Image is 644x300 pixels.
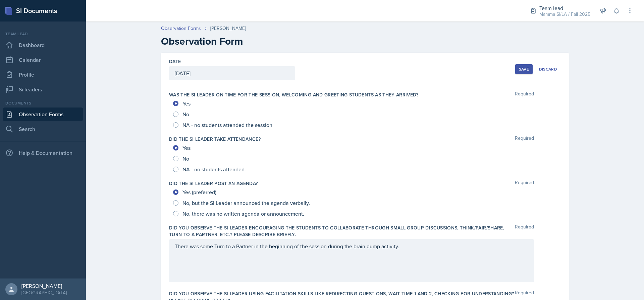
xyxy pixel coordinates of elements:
button: Save [515,64,533,74]
a: Dashboard [3,38,83,52]
a: Si leaders [3,83,83,96]
label: Did the SI Leader post an agenda? [169,180,258,187]
div: Team lead [539,4,590,12]
span: NA - no students attended. [182,166,246,173]
span: Yes [182,144,191,151]
span: Required [515,180,534,187]
label: Did you observe the SI Leader encouraging the students to collaborate through small group discuss... [169,224,515,238]
div: [PERSON_NAME] [210,25,246,32]
div: Team lead [3,31,83,37]
span: No [182,111,189,118]
div: [PERSON_NAME] [21,283,67,289]
div: Documents [3,100,83,106]
div: Save [519,67,529,72]
h2: Observation Form [161,35,569,47]
label: Date [169,58,181,65]
div: Mamma SI/LA / Fall 2025 [539,11,590,18]
a: Observation Forms [3,108,83,121]
a: Calendar [3,53,83,67]
div: Help & Documentation [3,146,83,160]
label: Was the SI Leader on time for the session, welcoming and greeting students as they arrived? [169,91,419,98]
span: Yes (preferred) [182,189,216,196]
span: Required [515,224,534,238]
span: No [182,155,189,162]
p: There was some Turn to a Partner in the beginning of the session during the brain dump activity. [175,242,528,250]
div: Discard [539,67,557,72]
span: No, there was no written agenda or announcement. [182,210,304,217]
span: Required [515,136,534,142]
a: Search [3,122,83,136]
span: No, but the SI Leader announced the agenda verbally. [182,200,310,206]
span: Yes [182,100,191,107]
label: Did the SI Leader take attendance? [169,136,261,142]
a: Profile [3,68,83,81]
div: [GEOGRAPHIC_DATA] [21,289,67,296]
span: Required [515,91,534,98]
a: Observation Forms [161,25,201,32]
button: Discard [535,64,561,74]
span: NA - no students attended the session [182,122,272,128]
